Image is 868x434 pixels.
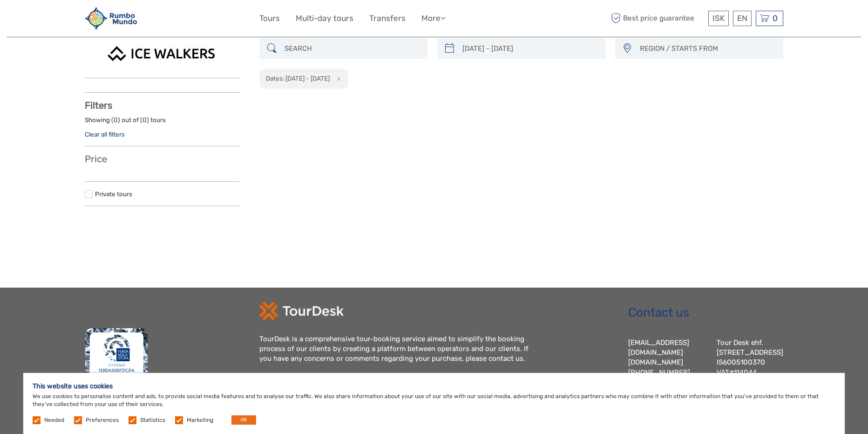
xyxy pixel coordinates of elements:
span: ISK [712,14,725,23]
div: TourDesk is a comprehensive tour-booking service aimed to simplify the booking process of our cli... [259,334,539,364]
h2: Dates: [DATE] - [DATE] [266,75,330,82]
div: We use cookies to personalise content and ads, to provide social media features and to analyse ou... [23,373,845,434]
a: Clear all filters [85,131,125,138]
label: 0 [114,116,118,124]
img: td-logo-white.png [259,302,344,320]
h2: Contact us [628,305,783,320]
div: EN [733,11,752,26]
label: Needed [44,416,64,424]
div: Showing ( ) out of ( ) tours [85,116,240,130]
a: Private tours [95,190,132,198]
button: Open LiveChat chat widget [107,14,118,26]
span: Best price guarantee [609,11,706,26]
a: Transfers [369,12,406,25]
img: 38141-1_logo_thumbnail.jpg [99,38,226,71]
img: 1892-3cdabdab-562f-44e9-842e-737c4ae7dc0a_logo_small.jpg [85,7,137,30]
img: fms.png [85,328,148,398]
label: Statistics [140,416,165,424]
button: OK [231,415,256,425]
label: Preferences [86,416,119,424]
button: x [331,74,344,83]
a: More [421,12,446,25]
button: REGION / STARTS FROM [636,41,779,56]
a: [DOMAIN_NAME] [628,358,683,366]
span: 0 [771,14,779,23]
a: Multi-day tours [296,12,353,25]
input: SELECT DATES [459,41,601,57]
h3: Price [85,153,240,165]
input: SEARCH [281,41,423,57]
h5: This website uses cookies [33,382,835,390]
strong: Filters [85,100,112,111]
label: Marketing [187,416,213,424]
label: 0 [142,116,147,124]
a: Tours [259,12,280,25]
div: [EMAIL_ADDRESS][DOMAIN_NAME] [PHONE_NUMBER] [628,338,707,398]
p: We're away right now. Please check back later! [13,16,105,24]
div: Tour Desk ehf. [STREET_ADDRESS] IS6005100370 VAT#114044 [717,338,783,398]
